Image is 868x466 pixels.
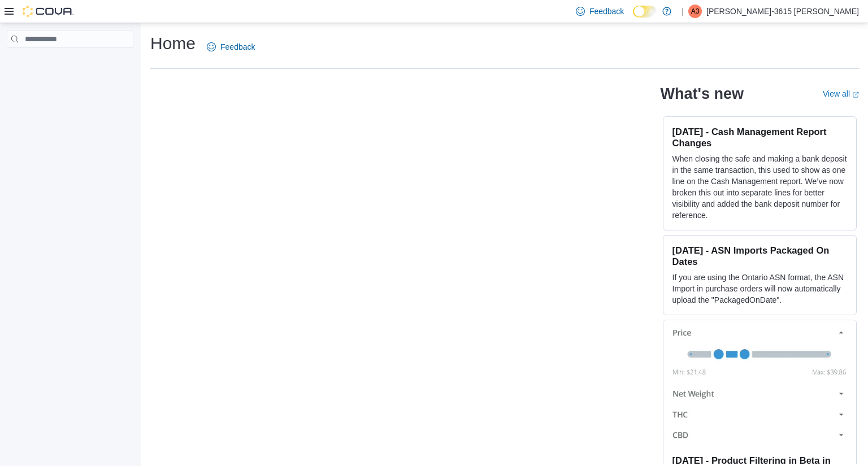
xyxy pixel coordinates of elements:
[202,36,259,58] a: Feedback
[672,153,847,221] p: When closing the safe and making a bank deposit in the same transaction, this used to show as one...
[706,5,859,18] p: [PERSON_NAME]-3615 [PERSON_NAME]
[823,89,859,98] a: View allExternal link
[682,5,684,18] p: |
[633,18,633,18] span: Dark Mode
[220,41,255,53] span: Feedback
[150,32,196,55] h1: Home
[672,245,847,267] h3: [DATE] - ASN Imports Packaged On Dates
[688,5,702,18] div: Adrianna-3615 Lerma
[7,50,133,77] nav: Complex example
[633,6,657,18] input: Dark Mode
[661,85,744,103] h2: What's new
[672,272,847,306] p: If you are using the Ontario ASN format, the ASN Import in purchase orders will now automatically...
[23,6,73,17] img: Cova
[589,6,624,17] span: Feedback
[852,92,859,98] svg: External link
[691,5,700,18] span: A3
[672,126,847,149] h3: [DATE] - Cash Management Report Changes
